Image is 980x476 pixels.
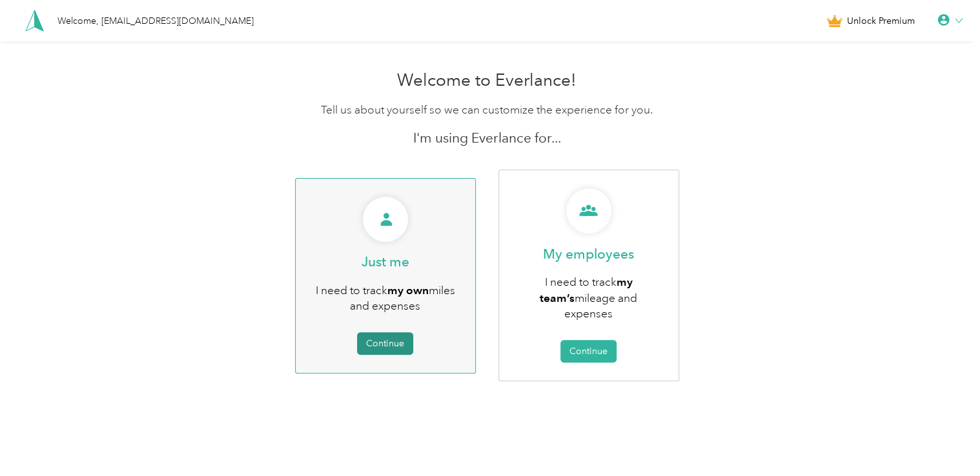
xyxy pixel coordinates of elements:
[847,14,915,28] span: Unlock Premium
[540,275,637,321] span: I need to track mileage and expenses
[560,340,617,362] button: Continue
[243,70,730,91] h1: Welcome to Everlance!
[243,102,730,118] p: Tell us about yourself so we can customize the experience for you.
[57,14,254,28] div: Welcome, [EMAIL_ADDRESS][DOMAIN_NAME]
[543,245,634,263] p: My employees
[908,404,980,476] iframe: Everlance-gr Chat Button Frame
[387,283,429,297] b: my own
[540,275,633,304] b: my team’s
[316,283,455,313] span: I need to track miles and expenses
[362,253,409,271] p: Just me
[357,332,413,355] button: Continue
[243,129,730,147] p: I'm using Everlance for...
